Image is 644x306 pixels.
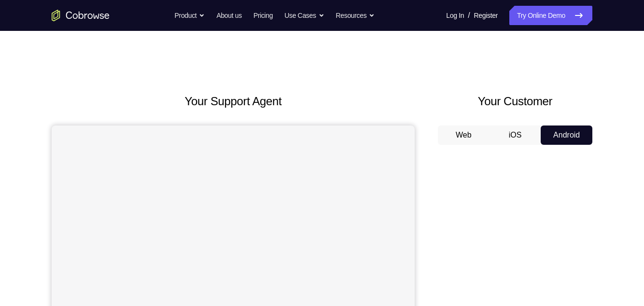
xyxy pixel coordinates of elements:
button: Product [175,6,205,25]
button: iOS [490,125,541,145]
span: / [468,10,470,21]
button: Web [438,125,490,145]
a: Pricing [253,6,273,25]
button: Android [541,125,592,145]
button: Use Cases [284,6,324,25]
h2: Your Support Agent [52,93,415,110]
a: Go to the home page [52,10,110,21]
a: Log In [446,6,464,25]
a: About us [216,6,241,25]
a: Register [474,6,498,25]
a: Try Online Demo [509,6,592,25]
button: Resources [336,6,375,25]
h2: Your Customer [438,93,592,110]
